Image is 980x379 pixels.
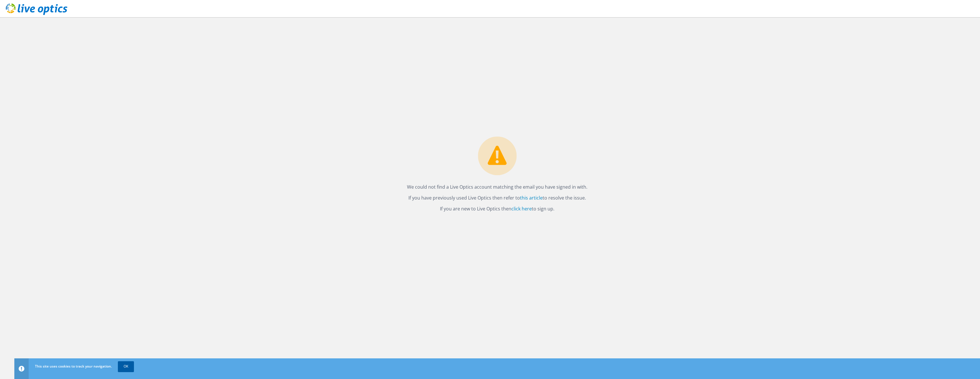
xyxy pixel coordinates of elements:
p: If you have previously used Live Optics then refer to to resolve the issue. [407,194,587,202]
a: this article [520,195,543,201]
p: We could not find a Live Optics account matching the email you have signed in with. [407,183,587,191]
p: If you are new to Live Optics then to sign up. [407,205,587,213]
a: click here [511,206,532,212]
a: OK [118,361,134,372]
span: This site uses cookies to track your navigation. [35,364,112,369]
